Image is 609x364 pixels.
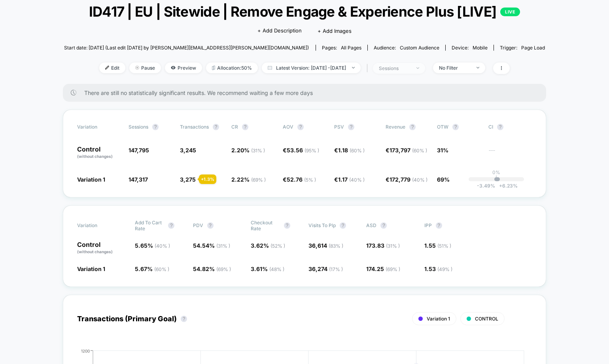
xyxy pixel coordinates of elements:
[488,124,532,130] span: CI
[216,266,231,272] span: ( 69 % )
[297,124,304,130] button: ?
[412,177,427,183] span: ( 40 % )
[77,146,121,159] p: Control
[268,66,272,70] img: calendar
[338,176,365,183] span: 1.17
[81,348,90,353] tspan: 1200
[439,65,471,71] div: No Filter
[329,266,343,272] span: ( 17 % )
[349,177,365,183] span: ( 40 % )
[231,176,266,183] span: 2.22 %
[492,169,500,175] p: 0%
[77,220,121,231] span: Variation
[366,265,400,272] span: 174.25
[496,175,497,181] p: |
[287,176,316,183] span: 52.76
[386,147,427,154] span: €
[262,63,361,73] span: Latest Version: [DATE] - [DATE]
[180,176,196,183] span: 3,275
[334,176,365,183] span: €
[251,265,284,272] span: 3.61 %
[386,266,400,272] span: ( 69 % )
[251,220,280,231] span: Checkout Rate
[386,124,405,130] span: Revenue
[473,45,488,51] span: mobile
[206,63,258,73] span: Allocation: 50%
[181,316,187,322] button: ?
[348,124,354,130] button: ?
[409,124,416,130] button: ?
[352,67,355,68] img: end
[497,124,503,130] button: ?
[475,316,498,322] span: CONTROL
[365,63,373,74] span: |
[412,148,427,154] span: ( 60 % )
[242,124,248,130] button: ?
[77,176,105,183] span: Variation 1
[213,124,219,130] button: ?
[500,8,520,16] p: LIVE
[416,67,419,69] img: end
[390,147,427,154] span: 173,797
[135,66,139,70] img: end
[521,45,545,51] span: Page Load
[284,222,290,229] button: ?
[84,89,530,96] span: There are still no statistically significant results. We recommend waiting a few more days
[424,242,451,249] span: 1.55
[499,183,502,189] span: +
[400,45,439,51] span: Custom Audience
[168,222,174,229] button: ?
[350,148,365,154] span: ( 60 % )
[77,241,127,255] p: Control
[135,265,169,272] span: 5.67 %
[77,124,121,130] span: Variation
[77,154,113,159] span: (without changes)
[283,147,319,154] span: €
[424,265,452,272] span: 1.53
[338,147,365,154] span: 1.18
[180,147,196,154] span: 3,245
[193,265,231,272] span: 54.82 %
[287,147,319,154] span: 53.56
[437,176,450,183] span: 69%
[445,45,494,51] span: Device:
[334,147,365,154] span: €
[477,183,495,189] span: -3.49 %
[165,63,202,73] span: Preview
[199,174,216,184] div: + 1.3 %
[366,222,376,228] span: ASD
[129,124,148,130] span: Sessions
[129,147,149,154] span: 147,795
[99,63,125,73] span: Edit
[427,316,450,322] span: Variation 1
[283,176,316,183] span: €
[386,243,400,249] span: ( 31 % )
[269,266,284,272] span: ( 48 % )
[366,242,400,249] span: 173.83
[216,243,230,249] span: ( 31 % )
[154,266,169,272] span: ( 60 % )
[270,243,285,249] span: ( 52 % )
[380,222,387,229] button: ?
[212,66,215,70] img: rebalance
[207,222,214,229] button: ?
[231,147,265,154] span: 2.20 %
[341,45,361,51] span: all pages
[257,27,302,35] span: + Add Description
[390,176,427,183] span: 172,779
[437,266,452,272] span: ( 49 % )
[88,3,521,20] span: ID417 | EU | Sitewide | Remove Engage & Experience Plus [LIVE]
[437,124,480,130] span: OTW
[283,124,293,130] span: AOV
[129,176,148,183] span: 147,317
[64,45,309,51] span: Start date: [DATE] (Last edit [DATE] by [PERSON_NAME][EMAIL_ADDRESS][PERSON_NAME][DOMAIN_NAME])
[374,45,439,51] div: Audience:
[251,148,265,154] span: ( 31 % )
[436,222,442,229] button: ?
[334,124,344,130] span: PSV
[379,65,410,71] div: sessions
[180,124,209,130] span: Transactions
[386,176,427,183] span: €
[308,265,343,272] span: 36,274
[437,243,451,249] span: ( 51 % )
